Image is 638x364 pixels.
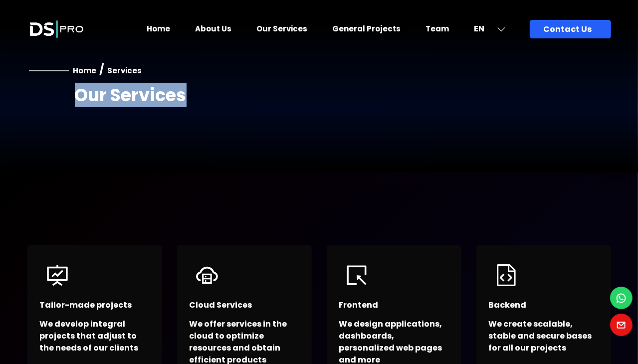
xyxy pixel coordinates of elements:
[40,318,150,354] p: We develop integral projects that adjust to the needs of our clients
[489,300,599,311] h4: Backend
[27,11,86,47] img: Launch Logo
[75,84,412,107] h2: Our Services
[70,65,100,76] a: Home
[40,300,150,311] h4: Tailor-made projects
[147,23,171,34] a: Home
[333,23,401,34] a: General Projects
[530,20,611,38] a: Contact Us
[426,23,449,34] a: Team
[105,65,142,76] a: Services
[257,23,308,34] a: Our Services
[339,300,449,311] h4: Frontend
[489,318,599,354] p: We create scalable, stable and secure bases for all our projects
[190,300,299,311] h4: Cloud Services
[196,23,232,34] a: About Us
[100,70,105,71] h3: /
[474,23,485,34] span: EN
